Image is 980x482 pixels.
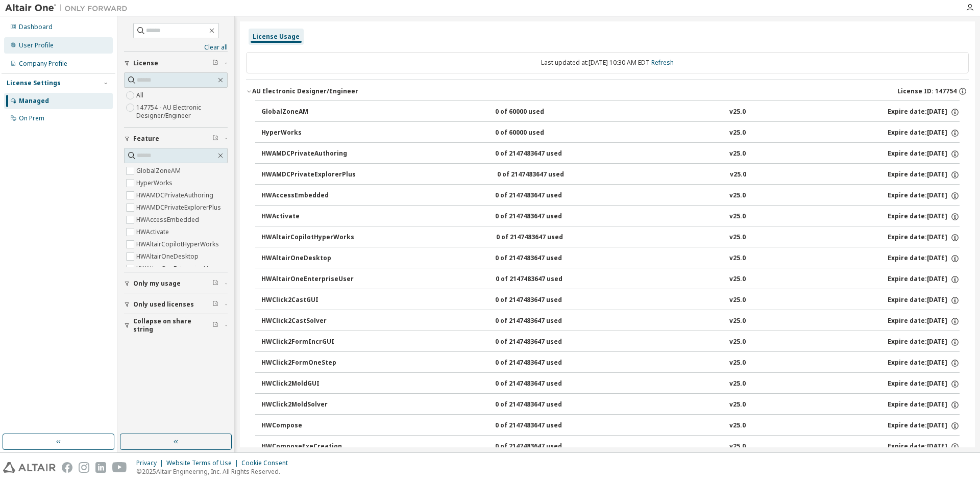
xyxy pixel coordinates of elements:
[246,52,969,73] div: Last updated at: [DATE] 10:30 AM EDT
[124,293,228,316] button: Only used licenses
[136,214,201,226] label: HWAccessEmbedded
[729,421,746,430] div: v25.0
[136,238,221,250] label: HWAltairCopilotHyperWorks
[261,436,960,458] button: HWComposeExeCreation0 of 2147483647 usedv25.0Expire date:[DATE]
[136,189,215,201] label: HWAMDCPrivateAuthoring
[888,275,960,284] div: Expire date: [DATE]
[261,394,960,416] button: HWClick2MoldSolver0 of 2147483647 usedv25.0Expire date:[DATE]
[261,164,960,186] button: HWAMDCPrivateExplorerPlus0 of 2147483647 usedv25.0Expire date:[DATE]
[897,87,957,95] span: License ID: 147754
[261,331,960,353] button: HWClick2FormIncrGUI0 of 2147483647 usedv25.0Expire date:[DATE]
[729,108,746,117] div: v25.0
[261,275,354,284] div: HWAltairOneEnterpriseUser
[19,41,54,49] div: User Profile
[651,58,674,67] a: Refresh
[495,296,587,305] div: 0 of 2147483647 used
[495,129,587,138] div: 0 of 60000 used
[496,275,587,284] div: 0 of 2147483647 used
[95,462,106,473] img: linkedin.svg
[261,415,960,437] button: HWCompose0 of 2147483647 usedv25.0Expire date:[DATE]
[261,310,960,333] button: HWClick2CastSolver0 of 2147483647 usedv25.0Expire date:[DATE]
[730,170,746,180] div: v25.0
[136,89,145,102] label: All
[241,459,294,467] div: Cookie Consent
[136,226,171,238] label: HWActivate
[495,317,587,326] div: 0 of 2147483647 used
[495,379,587,389] div: 0 of 2147483647 used
[495,359,587,368] div: 0 of 2147483647 used
[133,300,194,309] span: Only used licenses
[888,212,960,221] div: Expire date: [DATE]
[124,128,228,150] button: Feature
[5,3,133,13] img: Altair One
[62,462,72,473] img: facebook.svg
[729,149,746,159] div: v25.0
[212,300,218,309] span: Clear filter
[166,459,241,467] div: Website Terms of Use
[729,275,746,284] div: v25.0
[124,314,228,337] button: Collapse on share string
[495,254,587,263] div: 0 of 2147483647 used
[495,212,587,221] div: 0 of 2147483647 used
[729,379,746,389] div: v25.0
[253,33,300,41] div: License Usage
[261,373,960,395] button: HWClick2MoldGUI0 of 2147483647 usedv25.0Expire date:[DATE]
[133,317,212,334] span: Collapse on share string
[3,462,56,473] img: altair_logo.svg
[729,191,746,200] div: v25.0
[19,114,44,122] div: On Prem
[729,233,746,242] div: v25.0
[495,421,587,430] div: 0 of 2147483647 used
[261,247,960,270] button: HWAltairOneDesktop0 of 2147483647 usedv25.0Expire date:[DATE]
[888,108,960,117] div: Expire date: [DATE]
[261,379,353,389] div: HWClick2MoldGUI
[136,102,228,122] label: 147754 - AU Electronic Designer/Engineer
[261,206,960,228] button: HWActivate0 of 2147483647 usedv25.0Expire date:[DATE]
[261,254,353,263] div: HWAltairOneDesktop
[729,338,746,347] div: v25.0
[495,442,587,451] div: 0 of 2147483647 used
[212,135,218,143] span: Clear filter
[261,442,353,451] div: HWComposeExeCreation
[495,191,587,200] div: 0 of 2147483647 used
[133,280,181,288] span: Only my usage
[124,272,228,295] button: Only my usage
[261,212,353,221] div: HWActivate
[888,359,960,368] div: Expire date: [DATE]
[261,359,353,368] div: HWClick2FormOneStep
[888,400,960,410] div: Expire date: [DATE]
[888,254,960,263] div: Expire date: [DATE]
[261,296,353,305] div: HWClick2CastGUI
[212,321,218,329] span: Clear filter
[729,254,746,263] div: v25.0
[729,359,746,368] div: v25.0
[19,60,67,68] div: Company Profile
[261,233,354,242] div: HWAltairCopilotHyperWorks
[252,87,358,95] div: AU Electronic Designer/Engineer
[261,185,960,207] button: HWAccessEmbedded0 of 2147483647 usedv25.0Expire date:[DATE]
[888,317,960,326] div: Expire date: [DATE]
[261,289,960,312] button: HWClick2CastGUI0 of 2147483647 usedv25.0Expire date:[DATE]
[888,129,960,138] div: Expire date: [DATE]
[136,165,183,177] label: GlobalZoneAM
[133,59,158,67] span: License
[729,400,746,410] div: v25.0
[261,338,353,347] div: HWClick2FormIncrGUI
[19,23,53,31] div: Dashboard
[261,149,353,159] div: HWAMDCPrivateAuthoring
[136,263,220,275] label: HWAltairOneEnterpriseUser
[729,296,746,305] div: v25.0
[888,233,960,242] div: Expire date: [DATE]
[136,250,201,263] label: HWAltairOneDesktop
[112,462,127,473] img: youtube.svg
[729,442,746,451] div: v25.0
[212,59,218,67] span: Clear filter
[261,108,353,117] div: GlobalZoneAM
[495,400,587,410] div: 0 of 2147483647 used
[729,212,746,221] div: v25.0
[136,201,223,214] label: HWAMDCPrivateExplorerPlus
[124,52,228,74] button: License
[212,280,218,288] span: Clear filter
[888,442,960,451] div: Expire date: [DATE]
[888,379,960,389] div: Expire date: [DATE]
